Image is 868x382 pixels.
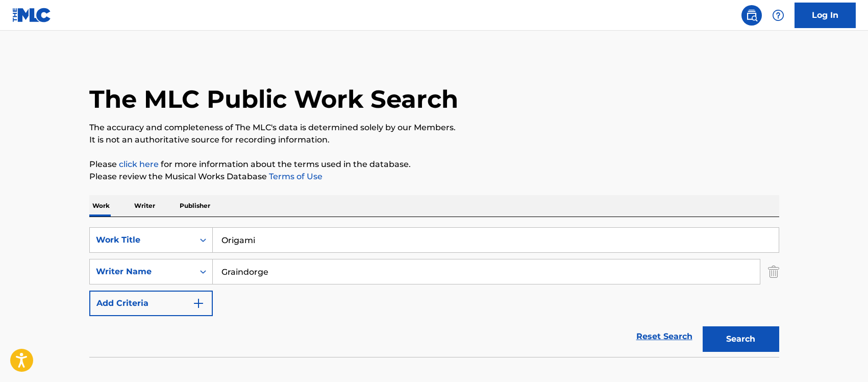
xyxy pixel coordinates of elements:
[267,172,323,181] a: Terms of Use
[768,5,788,26] div: Help
[89,158,779,171] p: Please for more information about the terms used in the database.
[746,9,758,21] img: search
[772,9,784,21] img: help
[12,8,52,22] img: MLC Logo
[96,234,188,246] div: Work Title
[741,5,762,26] a: Public Search
[703,326,779,352] button: Search
[177,195,213,217] p: Publisher
[89,122,779,134] p: The accuracy and completeness of The MLC's data is determined solely by our Members.
[795,3,856,28] a: Log In
[131,195,158,217] p: Writer
[96,266,188,278] div: Writer Name
[89,84,458,114] h1: The MLC Public Work Search
[631,325,698,348] a: Reset Search
[89,134,779,146] p: It is not an authoritative source for recording information.
[89,227,779,357] form: Search Form
[89,291,213,316] button: Add Criteria
[119,159,159,169] a: click here
[89,171,779,183] p: Please review the Musical Works Database
[768,259,779,284] img: Delete Criterion
[89,195,113,217] p: Work
[192,297,205,309] img: 9d2ae6d4665cec9f34b9.svg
